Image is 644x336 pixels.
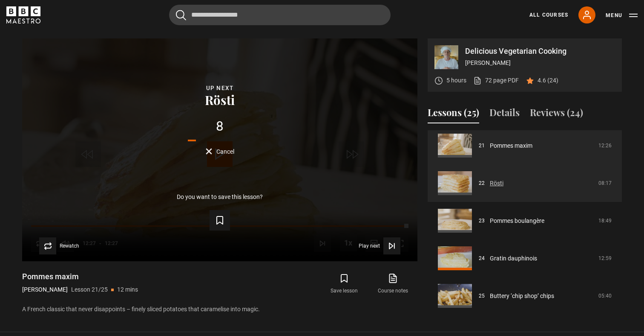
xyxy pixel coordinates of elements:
[490,292,554,301] a: Buttery ‘chip shop’ chips
[39,237,79,254] button: Rewatch
[446,76,466,85] p: 5 hours
[529,11,568,19] a: All Courses
[6,6,40,23] svg: BBC Maestro
[22,272,138,282] h1: Pommes maxim
[530,105,583,123] button: Reviews (24)
[489,105,520,123] button: Details
[216,149,234,155] span: Cancel
[606,11,638,20] button: Toggle navigation
[36,120,404,133] div: 8
[490,254,537,263] a: Gratin dauphinois
[359,243,380,248] span: Play next
[359,237,400,254] button: Play next
[490,141,532,150] a: Pommes maxim
[22,38,417,261] video-js: Video Player
[22,305,417,314] p: A French classic that never disappoints – finely sliced potatoes that caramelise into magic.
[60,243,79,248] span: Rewatch
[36,83,404,93] div: Up next
[176,10,186,20] button: Submit the search query
[465,47,615,55] p: Delicious Vegetarian Cooking
[320,272,368,296] button: Save lesson
[473,76,519,85] a: 72 page PDF
[117,285,138,294] p: 12 mins
[490,179,503,188] a: Rösti
[538,76,558,85] p: 4.6 (24)
[202,93,237,106] button: Rösti
[169,5,391,25] input: Search
[22,285,68,294] p: [PERSON_NAME]
[71,285,108,294] p: Lesson 21/25
[206,148,234,155] button: Cancel
[428,105,479,123] button: Lessons (25)
[490,216,544,225] a: Pommes boulangère
[177,194,263,200] p: Do you want to save this lesson?
[369,272,417,296] a: Course notes
[465,58,615,67] p: [PERSON_NAME]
